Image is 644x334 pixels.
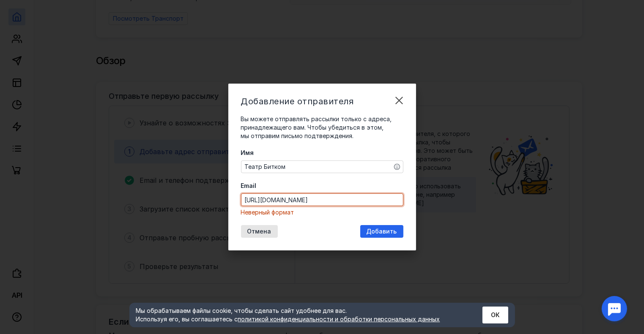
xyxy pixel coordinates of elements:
button: Добавить [360,225,403,238]
div: Мы обрабатываем файлы cookie, чтобы сделать сайт удобнее для вас. Используя его, вы соглашаетесь c [136,307,462,323]
div: Неверный формат [241,208,403,217]
button: ОК [482,307,508,323]
span: Добавление отправителя [241,96,354,106]
span: Вы можете отправлять рассылки только с адреса, принадлежащего вам. Чтобы убедиться в этом, мы отп... [241,115,392,139]
textarea: Театр Битком [241,161,403,173]
span: Email [241,182,257,190]
span: Отмена [247,228,271,235]
span: Имя [241,149,254,157]
span: Добавить [367,228,397,235]
button: Отмена [241,225,278,238]
a: политикой конфиденциальности и обработки персональных данных [238,315,440,323]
